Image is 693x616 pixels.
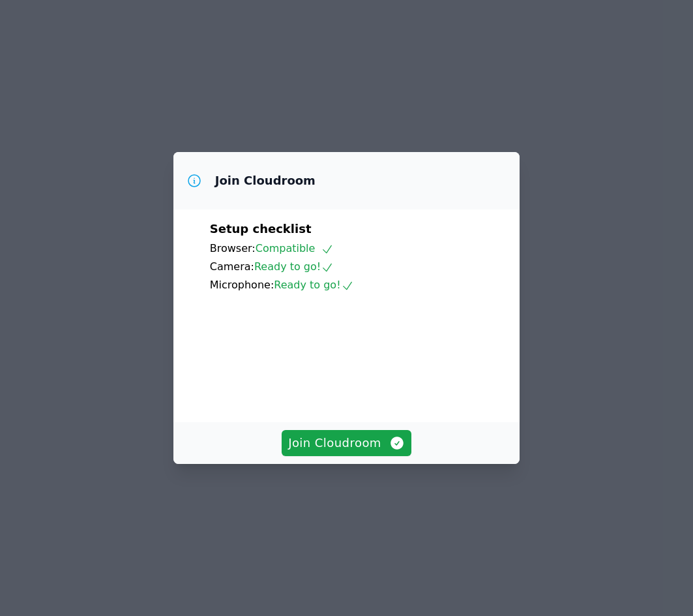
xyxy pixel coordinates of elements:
[210,279,274,291] span: Microphone:
[274,279,353,291] span: Ready to go!
[215,173,316,189] h3: Join Cloudroom
[210,242,256,254] span: Browser:
[282,430,411,456] button: Join Cloudroom
[254,260,334,273] span: Ready to go!
[210,260,254,273] span: Camera:
[210,222,312,236] span: Setup checklist
[288,434,405,452] span: Join Cloudroom
[256,242,334,254] span: Compatible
